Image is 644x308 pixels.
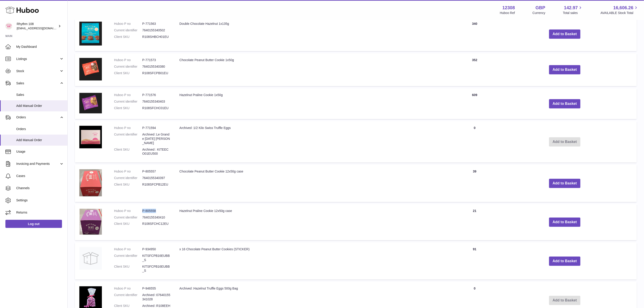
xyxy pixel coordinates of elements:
[16,93,64,97] span: Sales
[16,115,59,120] span: Orders
[142,99,170,104] dd: 7640155340403
[114,106,142,110] dt: Client SKU
[142,147,170,156] dd: Archived : KITEECO01EU500
[175,17,457,51] td: Double Chocolate Hazelnut 1x135g
[16,57,59,61] span: Listings
[142,64,170,69] dd: 7640155340380
[79,58,102,80] img: Chocolate Peanut Butter Cookie 1x50g
[613,5,633,11] span: 16,606.26
[16,162,59,166] span: Invoicing and Payments
[114,35,142,39] dt: Client SKU
[114,169,142,174] dt: Huboo P no
[142,176,170,180] dd: 7640155340397
[457,53,493,86] td: 352
[142,286,170,291] dd: P-946555
[114,147,142,156] dt: Client SKU
[114,222,142,226] dt: Client SKU
[563,5,583,15] a: 142.97 Total sales
[142,106,170,110] dd: R108SFCHC01EU
[114,254,142,262] dt: Current identifier
[16,138,64,142] span: Add Manual Order
[533,11,545,15] div: Currency
[114,22,142,26] dt: Huboo P no
[563,11,583,15] span: Total sales
[114,126,142,130] dt: Huboo P no
[17,22,57,30] div: Rhythm 108
[114,286,142,291] dt: Huboo P no
[114,71,142,75] dt: Client SKU
[549,218,581,227] button: Add to Basket
[142,293,170,301] dd: Archived :07640155341028
[457,204,493,240] td: 21
[142,58,170,62] dd: P-771573
[457,165,493,202] td: 39
[114,215,142,220] dt: Current identifier
[142,209,170,213] dd: P-805558
[142,132,170,145] dd: Archived :Le Grande [DATE] [PERSON_NAME]
[175,53,457,86] td: Chocolate Peanut Butter Cookie 1x50g
[142,169,170,174] dd: P-805557
[142,264,170,273] dd: KITSFCPB16EUBB_S
[175,121,457,163] td: Archived :1/2 Kilo Swiss Truffle Eggs
[142,182,170,187] dd: R108SFCPB12EU
[114,209,142,213] dt: Huboo P no
[16,69,59,73] span: Stock
[142,22,170,26] dd: P-771563
[114,247,142,251] dt: Huboo P no
[16,210,64,215] span: Returns
[457,88,493,119] td: 609
[5,220,62,228] a: Log out
[600,11,639,15] span: AVAILABLE Stock Total
[79,22,102,46] img: Double Chocolate Hazelnut 1x135g
[549,257,581,266] button: Add to Basket
[16,198,64,202] span: Settings
[114,132,142,145] dt: Current identifier
[142,222,170,226] dd: R108SFCHC12EU
[16,127,64,131] span: Orders
[114,64,142,69] dt: Current identifier
[142,126,170,130] dd: P-771594
[16,104,64,108] span: Add Manual Order
[114,58,142,62] dt: Huboo P no
[142,71,170,75] dd: R108SFCPB01EU
[142,254,170,262] dd: KITSFCPB16EUBB_S
[16,81,59,85] span: Sales
[457,17,493,51] td: 340
[114,182,142,187] dt: Client SKU
[175,243,457,280] td: x 16 Chocolate Peanut Butter Cookies (STICKER)
[502,5,515,11] strong: 12308
[175,88,457,119] td: Hazelnut Praline Cookie 1x50g
[17,26,66,30] span: [EMAIL_ADDRESS][DOMAIN_NAME]
[16,45,64,49] span: My Dashboard
[114,293,142,301] dt: Current identifier
[564,5,578,11] span: 142.97
[79,93,102,113] img: Hazelnut Praline Cookie 1x50g
[16,174,64,178] span: Cases
[175,165,457,202] td: Chocolate Peanut Butter Cookie 12x50g case
[457,121,493,163] td: 0
[175,204,457,240] td: Hazelnut Praline Cookie 12x50g case
[114,99,142,104] dt: Current identifier
[79,247,102,270] img: x 16 Chocolate Peanut Butter Cookies (STICKER)
[114,176,142,180] dt: Current identifier
[5,23,12,30] img: orders@rhythm108.com
[142,28,170,32] dd: 7640155340502
[114,28,142,32] dt: Current identifier
[79,209,102,235] img: Hazelnut Praline Cookie 12x50g case
[600,5,639,15] a: 16,606.26 AVAILABLE Stock Total
[500,11,515,15] div: Huboo Ref
[16,186,64,190] span: Channels
[142,93,170,97] dd: P-771576
[114,264,142,273] dt: Client SKU
[549,179,581,188] button: Add to Basket
[142,247,170,251] dd: P-934950
[549,65,581,74] button: Add to Basket
[549,30,581,39] button: Add to Basket
[79,126,102,148] img: Archived :1/2 Kilo Swiss Truffle Eggs
[549,99,581,108] button: Add to Basket
[142,35,170,39] dd: R108SHBCH01EU
[79,169,102,196] img: Chocolate Peanut Butter Cookie 12x50g case
[142,215,170,220] dd: 7640155340410
[114,93,142,97] dt: Huboo P no
[16,149,64,154] span: Usage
